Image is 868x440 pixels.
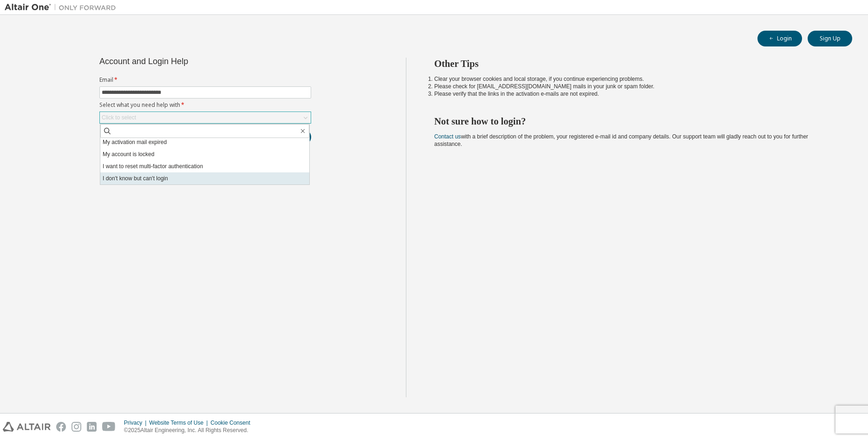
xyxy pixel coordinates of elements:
[434,58,835,70] h2: Other Tips
[100,112,311,123] div: Click to select
[72,422,81,432] img: instagram.svg
[434,75,835,83] li: Clear your browser cookies and local storage, if you continue experiencing problems.
[434,133,808,147] span: with a brief description of the problem, your registered e-mail id and company details. Our suppo...
[102,422,116,432] img: youtube.svg
[124,427,256,434] p: © 2025 Altair Engineering, Inc. All Rights Reserved.
[124,419,149,427] div: Privacy
[434,90,835,98] li: Please verify that the links in the activation e-mails are not expired.
[210,419,255,427] div: Cookie Consent
[434,83,835,90] li: Please check for [EMAIL_ADDRESS][DOMAIN_NAME] mails in your junk or spam folder.
[757,31,802,46] button: Login
[99,76,311,84] label: Email
[434,115,835,127] h2: Not sure how to login?
[3,422,51,432] img: altair_logo.svg
[99,58,269,65] div: Account and Login Help
[434,133,461,140] a: Contact us
[149,419,210,427] div: Website Terms of Use
[102,114,136,121] div: Click to select
[100,136,309,148] li: My activation mail expired
[87,422,97,432] img: linkedin.svg
[99,101,311,109] label: Select what you need help with
[808,31,852,46] button: Sign Up
[56,422,66,432] img: facebook.svg
[5,3,121,12] img: Altair One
